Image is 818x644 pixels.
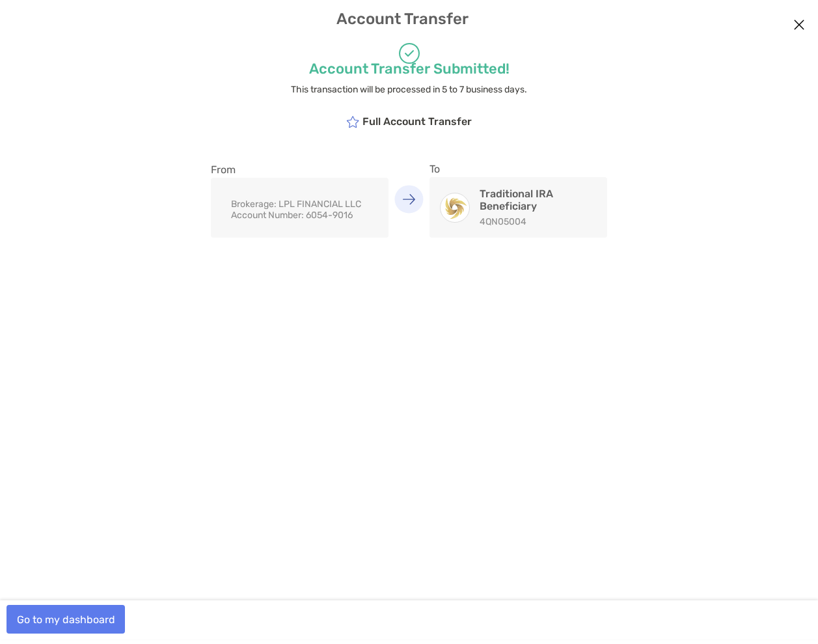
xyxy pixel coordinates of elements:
[346,115,472,128] h5: Full Account Transfer
[429,161,607,177] p: To
[789,16,809,35] button: Close modal
[12,10,807,28] h4: Account Transfer
[211,161,389,178] p: From
[231,210,304,221] span: Account Number:
[231,210,361,221] p: 6054-9016
[7,605,125,634] button: Go to my dashboard
[195,60,623,77] h4: Account Transfer Submitted!
[480,216,597,227] p: 4QN05004
[195,84,623,95] h6: This transaction will be processed in 5 to 7 business days.
[231,199,361,210] p: LPL FINANCIAL LLC
[480,188,597,212] h4: Traditional IRA Beneficiary
[403,194,416,205] img: Icon arrow
[441,193,469,222] img: Traditional IRA Beneficiary
[231,199,277,210] span: Brokerage:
